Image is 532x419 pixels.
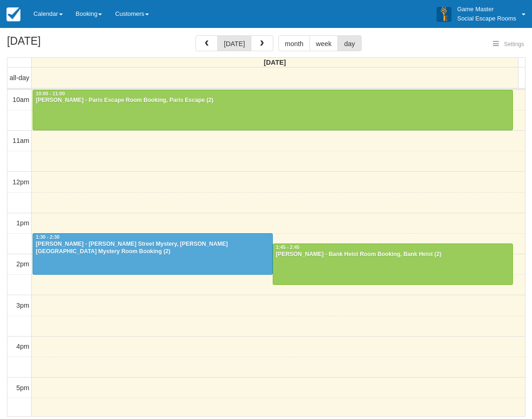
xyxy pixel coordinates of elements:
div: [PERSON_NAME] - Bank Heist Room Booking, Bank Heist (2) [276,251,510,258]
div: [PERSON_NAME] - [PERSON_NAME] Street Mystery, [PERSON_NAME][GEOGRAPHIC_DATA] Mystery Room Booking... [35,241,270,256]
span: 1:45 - 2:45 [276,245,300,250]
a: 1:45 - 2:45[PERSON_NAME] - Bank Heist Room Booking, Bank Heist (2) [273,243,513,284]
span: 10am [13,96,29,103]
span: all-day [10,74,29,81]
p: Social Escape Rooms [457,14,516,23]
img: checkfront-main-nav-mini-logo.png [7,7,20,21]
span: 4pm [16,343,29,350]
button: Settings [487,38,530,51]
span: 1:30 - 2:30 [36,235,60,240]
div: [PERSON_NAME] - Paris Escape Room Booking, Paris Escape (2) [35,97,510,104]
span: 1pm [16,219,29,227]
span: 11am [13,137,29,144]
span: Settings [504,41,524,47]
span: 10:00 - 11:00 [36,91,65,96]
span: [DATE] [264,59,286,66]
img: A3 [437,7,451,21]
a: 1:30 - 2:30[PERSON_NAME] - [PERSON_NAME] Street Mystery, [PERSON_NAME][GEOGRAPHIC_DATA] Mystery R... [33,233,273,274]
p: Game Master [457,5,516,14]
button: week [310,35,338,51]
span: 2pm [16,260,29,268]
button: month [278,35,310,51]
span: 3pm [16,302,29,309]
span: 5pm [16,384,29,392]
button: [DATE] [217,35,251,51]
h2: [DATE] [7,35,125,53]
button: day [337,35,361,51]
a: 10:00 - 11:00[PERSON_NAME] - Paris Escape Room Booking, Paris Escape (2) [33,90,513,131]
span: 12pm [13,178,29,186]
